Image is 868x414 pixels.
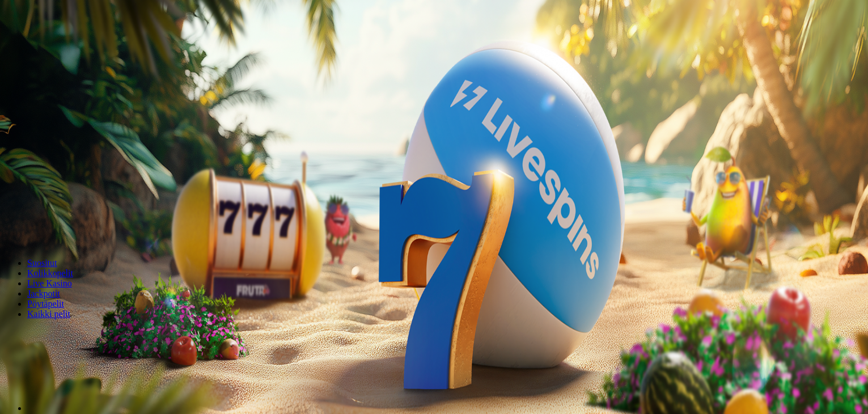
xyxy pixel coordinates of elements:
[27,278,72,288] a: Live Kasino
[27,268,73,278] a: Kolikkopelit
[27,258,57,268] a: Suositut
[27,289,60,298] a: Jackpotit
[5,239,863,319] nav: Lobby
[5,239,863,340] header: Lobby
[27,309,70,319] a: Kaikki pelit
[27,299,64,309] a: Pöytäpelit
